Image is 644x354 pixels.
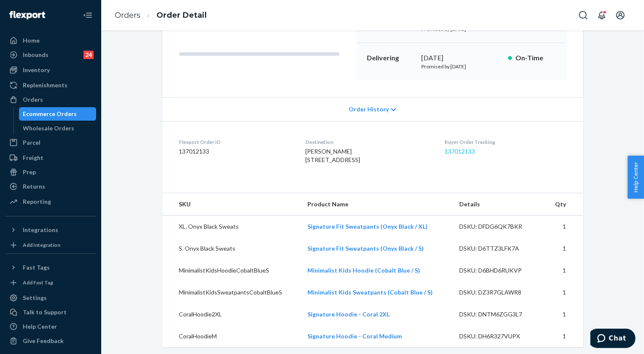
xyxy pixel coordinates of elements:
[23,241,60,249] div: Add Integration
[459,266,539,275] div: DSKU: D6BHD6RUKVP
[23,182,45,191] div: Returns
[515,53,556,63] p: On-Time
[5,34,96,47] a: Home
[575,7,592,24] button: Open Search Box
[612,7,629,24] button: Open account menu
[308,267,420,274] a: Minimalist Kids Hoodie (Cobalt Blue / S)
[5,151,96,165] a: Freight
[349,105,389,113] span: Order History
[308,289,433,296] a: Minimalist Kids Sweatpants (Cobalt Blue / S)
[305,138,431,146] dt: Destination
[23,226,58,234] div: Integrations
[5,240,96,250] a: Add Integration
[5,223,96,237] button: Integrations
[162,238,301,259] td: S. Onyx Black Sweats
[19,122,97,135] a: Wholesale Orders
[156,11,207,20] a: Order Detail
[545,303,583,325] td: 1
[308,223,428,230] a: Signature Fit Sweatpants (Onyx Black / XL)
[459,244,539,253] div: DSKU: D6TTZ3LFK7A
[23,337,64,345] div: Give Feedback
[459,332,539,340] div: DSKU: DH6R327VUPX
[23,154,43,162] div: Freight
[5,261,96,274] button: Fast Tags
[5,63,96,77] a: Inventory
[23,66,50,74] div: Inventory
[115,11,140,20] a: Orders
[5,180,96,193] a: Returns
[23,110,77,118] div: Ecommerce Orders
[162,259,301,281] td: MinimalistKidsHoodieCobaltBlueS
[23,168,36,176] div: Prep
[422,53,501,63] div: [DATE]
[23,81,67,89] div: Replenishments
[162,325,301,347] td: CoralHoodieM
[23,279,53,286] div: Add Fast Tag
[545,238,583,259] td: 1
[162,281,301,303] td: MinimalistKidsSweatpantsCobaltBlueS
[84,51,94,59] div: 24
[23,36,40,45] div: Home
[5,93,96,106] a: Orders
[545,216,583,238] td: 1
[308,245,424,252] a: Signature Fit Sweatpants (Onyx Black / S)
[5,165,96,179] a: Prep
[79,7,96,24] button: Close Navigation
[545,325,583,347] td: 1
[23,308,67,316] div: Talk to Support
[590,329,636,350] iframe: Opens a widget where you can chat to one of our agents
[5,78,96,92] a: Replenishments
[23,51,49,59] div: Inbounds
[162,303,301,325] td: CoralHoodie2XL
[5,305,96,319] button: Talk to Support
[545,259,583,281] td: 1
[445,148,475,155] a: 137012133
[5,195,96,208] a: Reporting
[367,53,415,63] p: Delivering
[179,138,292,146] dt: Flexport Order ID
[5,291,96,305] a: Settings
[23,263,50,272] div: Fast Tags
[162,216,301,238] td: XL. Onyx Black Sweats
[23,95,43,104] div: Orders
[459,222,539,231] div: DSKU: DFDG6QK7BKR
[23,197,51,206] div: Reporting
[23,294,47,302] div: Settings
[422,63,501,70] p: Promised by [DATE]
[459,288,539,297] div: DSKU: DZ3R7GLAWR8
[308,332,402,340] a: Signature Hoodie - Coral Medium
[308,311,390,318] a: Signature Hoodie - Coral 2XL
[545,193,583,216] th: Qty
[453,193,545,216] th: Details
[23,124,75,132] div: Wholesale Orders
[179,147,292,156] dd: 137012133
[593,7,610,24] button: Open notifications
[305,148,360,163] span: [PERSON_NAME] [STREET_ADDRESS]
[628,156,644,199] button: Help Center
[162,193,301,216] th: SKU
[23,138,40,147] div: Parcel
[9,11,45,19] img: Flexport logo
[23,322,57,331] div: Help Center
[5,278,96,288] a: Add Fast Tag
[445,138,566,146] dt: Buyer Order Tracking
[301,193,453,216] th: Product Name
[545,281,583,303] td: 1
[108,3,213,28] ol: breadcrumbs
[459,310,539,319] div: DSKU: DNTM6ZGG3L7
[5,136,96,149] a: Parcel
[5,48,96,62] a: Inbounds24
[5,334,96,348] button: Give Feedback
[19,107,97,121] a: Ecommerce Orders
[5,320,96,333] a: Help Center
